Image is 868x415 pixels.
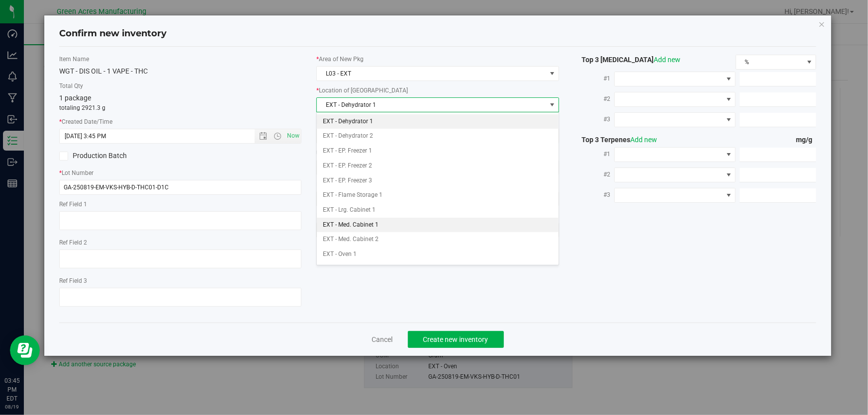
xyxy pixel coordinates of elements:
[316,55,559,64] label: Area of New Pkg
[285,129,302,143] span: Set Current date
[59,276,301,285] label: Ref Field 3
[574,90,614,108] label: #2
[59,151,173,161] label: Production Batch
[59,94,91,102] span: 1 package
[59,66,301,77] div: WGT - DIS OIL - 1 VAPE - THC
[317,173,559,188] li: EXT - EP. Freezer 3
[423,335,488,343] span: Create new inventory
[574,56,681,64] span: Top 3 [MEDICAL_DATA]
[631,136,658,144] a: Add new
[59,238,301,247] label: Ref Field 2
[317,114,559,129] li: EXT - Dehydrator 1
[59,168,301,177] label: Lot Number
[574,186,614,204] label: #3
[372,334,393,344] a: Cancel
[59,27,167,40] h4: Confirm new inventory
[574,70,614,87] label: #1
[546,98,559,112] span: select
[317,218,559,233] li: EXT - Med. Cabinet 1
[654,56,681,64] a: Add new
[317,129,559,144] li: EXT - Dehydrator 2
[574,136,658,144] span: Top 3 Terpenes
[59,55,301,64] label: Item Name
[408,331,504,348] button: Create new inventory
[317,247,559,262] li: EXT - Oven 1
[59,200,301,209] label: Ref Field 1
[796,136,816,144] span: mg/g
[574,166,614,183] label: #2
[59,117,301,126] label: Created Date/Time
[59,82,301,90] label: Total Qty
[574,110,614,128] label: #3
[269,132,286,140] span: Open the time view
[736,55,803,69] span: %
[255,132,272,140] span: Open the date view
[317,203,559,218] li: EXT - Lrg. Cabinet 1
[317,232,559,247] li: EXT - Med. Cabinet 2
[59,103,301,112] p: totaling 2921.3 g
[317,262,559,277] li: EXT - Ready to Package
[317,188,559,203] li: EXT - Flame Storage 1
[10,335,40,365] iframe: Resource center
[317,98,546,112] span: EXT - Dehydrator 1
[317,144,559,159] li: EXT - EP. Freezer 1
[317,159,559,173] li: EXT - EP. Freezer 2
[317,67,546,81] span: L03 - EXT
[316,86,559,95] label: Location of [GEOGRAPHIC_DATA]
[574,145,614,163] label: #1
